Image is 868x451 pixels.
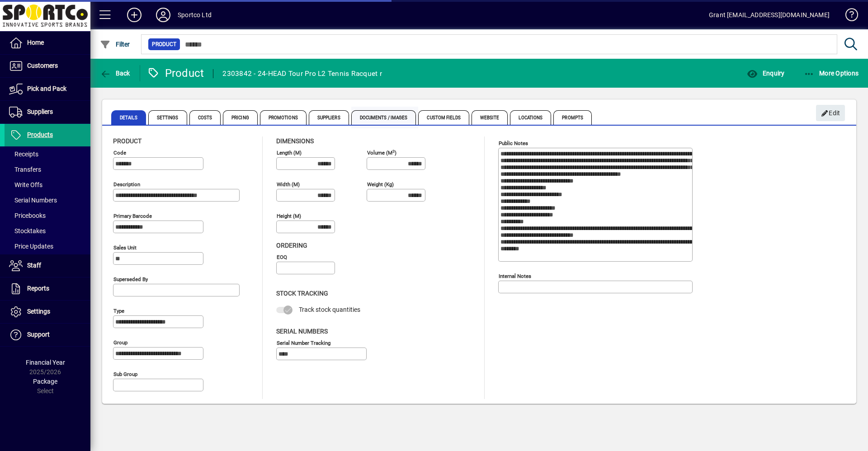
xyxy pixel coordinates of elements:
[499,273,531,279] mat-label: Internal Notes
[821,106,840,121] span: Edit
[367,181,394,188] mat-label: Weight (Kg)
[120,7,149,23] button: Add
[276,137,314,145] span: Dimensions
[27,331,50,338] span: Support
[223,110,258,125] span: Pricing
[351,110,416,125] span: Documents / Images
[27,62,58,69] span: Customers
[113,150,126,156] mat-label: Code
[277,150,302,156] mat-label: Length (m)
[98,65,132,81] button: Back
[5,55,90,77] a: Customers
[27,85,66,92] span: Pick and Pack
[113,339,127,346] mat-label: Group
[5,193,90,208] a: Serial Numbers
[5,32,90,54] a: Home
[9,181,42,188] span: Write Offs
[26,359,65,366] span: Financial Year
[5,146,90,162] a: Receipts
[5,254,90,277] a: Staff
[5,208,90,223] a: Pricebooks
[152,40,176,49] span: Product
[100,70,130,77] span: Back
[113,244,137,251] mat-label: Sales unit
[9,243,53,250] span: Price Updates
[802,65,861,81] button: More Options
[113,308,124,314] mat-label: Type
[745,65,787,81] button: Enquiry
[27,39,44,46] span: Home
[9,212,46,219] span: Pricebooks
[472,110,508,125] span: Website
[113,371,137,377] mat-label: Sub group
[189,110,221,125] span: Costs
[277,254,287,260] mat-label: EOQ
[9,150,38,158] span: Receipts
[277,339,330,346] mat-label: Serial Number tracking
[27,131,53,138] span: Products
[27,108,53,115] span: Suppliers
[260,110,307,125] span: Promotions
[276,242,307,249] span: Ordering
[9,227,46,235] span: Stocktakes
[392,149,395,153] sup: 3
[90,65,140,81] app-page-header-button: Back
[5,78,90,100] a: Pick and Pack
[5,177,90,193] a: Write Offs
[277,181,300,188] mat-label: Width (m)
[277,213,301,219] mat-label: Height (m)
[276,328,328,335] span: Serial Numbers
[418,110,469,125] span: Custom Fields
[27,285,49,292] span: Reports
[299,306,360,313] span: Track stock quantities
[747,70,784,77] span: Enquiry
[5,324,90,346] a: Support
[113,137,142,145] span: Product
[5,277,90,300] a: Reports
[9,197,57,204] span: Serial Numbers
[148,110,187,125] span: Settings
[27,308,50,315] span: Settings
[839,2,857,31] a: Knowledge Base
[816,105,845,121] button: Edit
[5,101,90,123] a: Suppliers
[113,276,148,282] mat-label: Superseded by
[222,66,382,81] div: 2303842 - 24-HEAD Tour Pro L2 Tennis Racquet r
[33,378,57,385] span: Package
[113,213,152,219] mat-label: Primary barcode
[178,8,212,22] div: Sportco Ltd
[5,223,90,239] a: Stocktakes
[309,110,349,125] span: Suppliers
[147,66,204,80] div: Product
[100,41,130,48] span: Filter
[5,239,90,254] a: Price Updates
[553,110,592,125] span: Prompts
[510,110,551,125] span: Locations
[276,290,328,297] span: Stock Tracking
[149,7,178,23] button: Profile
[367,150,396,156] mat-label: Volume (m )
[111,110,146,125] span: Details
[804,70,859,77] span: More Options
[9,166,41,173] span: Transfers
[5,162,90,177] a: Transfers
[499,140,528,146] mat-label: Public Notes
[5,301,90,323] a: Settings
[113,181,140,188] mat-label: Description
[27,262,41,269] span: Staff
[98,36,132,52] button: Filter
[709,8,830,22] div: Grant [EMAIL_ADDRESS][DOMAIN_NAME]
